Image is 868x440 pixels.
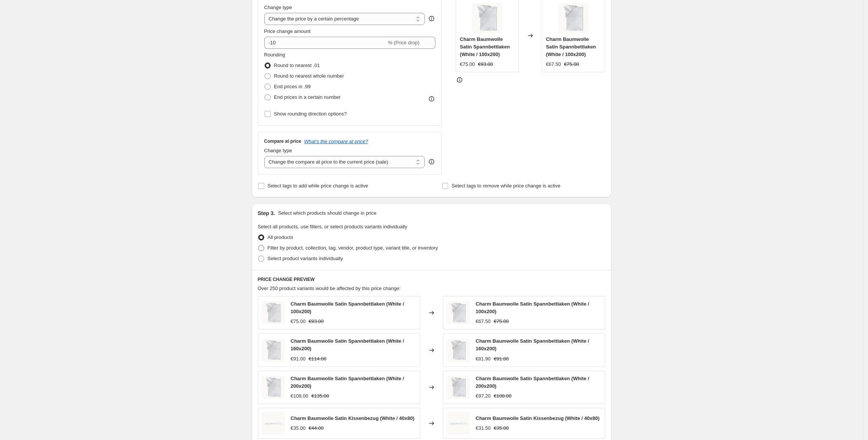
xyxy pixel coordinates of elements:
[447,339,470,362] img: 3a58951a-fa11-42a7-94b2-4fa36eefaf76_80x.jpg
[476,392,491,400] div: €97.20
[476,424,491,432] div: €31.50
[546,36,596,57] span: Charm Baumwolle Satin Spannbettlaken (White / 100x200)
[476,376,589,389] span: Charm Baumwolle Satin Spannbettlaken (White / 200x200)
[460,36,510,57] span: Charm Baumwolle Satin Spannbettlaken (White / 100x200)
[476,338,589,351] span: Charm Baumwolle Satin Spannbettlaken (White / 160x200)
[291,318,306,325] div: €75.00
[291,376,404,389] span: Charm Baumwolle Satin Spannbettlaken (White / 200x200)
[309,318,324,325] strike: €93.00
[388,40,419,45] span: % (Price drop)
[494,318,509,325] strike: €75.00
[268,245,438,251] span: Filter by product, collection, tag, vendor, product type, variant title, or inventory
[476,318,491,325] div: €67.50
[264,37,386,49] input: -15
[291,338,404,351] span: Charm Baumwolle Satin Spannbettlaken (White / 160x200)
[478,61,493,68] strike: €93.00
[262,339,285,362] img: 3a58951a-fa11-42a7-94b2-4fa36eefaf76_80x.jpg
[258,224,407,229] span: Select all products, use filters, or select products variants individually
[564,61,579,68] strike: €75.00
[291,424,306,432] div: €35.00
[428,15,435,22] div: help
[447,412,470,435] img: 59a86d73-f470-4201-a432-f2841888c177-Photoroom_80x.jpg
[428,158,435,165] div: help
[460,61,475,68] div: €75.00
[258,286,401,291] span: Over 250 product variants would be affected by this price change:
[447,376,470,399] img: 3a58951a-fa11-42a7-94b2-4fa36eefaf76_80x.jpg
[264,52,285,58] span: Rounding
[494,392,511,400] strike: €108.00
[268,234,293,240] span: All products
[304,139,368,144] button: What's the compare at price?
[447,301,470,324] img: 3a58951a-fa11-42a7-94b2-4fa36eefaf76_80x.jpg
[558,3,589,33] img: 3a58951a-fa11-42a7-94b2-4fa36eefaf76_80x.jpg
[291,355,306,363] div: €91.00
[274,94,341,100] span: End prices in a certain number
[264,28,311,34] span: Price change amount
[262,412,285,435] img: 59a86d73-f470-4201-a432-f2841888c177-Photoroom_80x.jpg
[312,392,329,400] strike: €135.00
[268,183,368,189] span: Select tags to add while price change is active
[262,376,285,399] img: 3a58951a-fa11-42a7-94b2-4fa36eefaf76_80x.jpg
[309,424,324,432] strike: €44.00
[274,84,311,89] span: End prices in .99
[291,392,309,400] div: €108.00
[262,301,285,324] img: 3a58951a-fa11-42a7-94b2-4fa36eefaf76_80x.jpg
[274,111,347,117] span: Show rounding direction options?
[258,209,275,217] h2: Step 3.
[268,256,343,261] span: Select product variants individually
[264,5,292,10] span: Change type
[291,301,404,314] span: Charm Baumwolle Satin Spannbettlaken (White / 100x200)
[309,355,326,363] strike: €114.00
[274,62,320,68] span: Round to nearest .01
[494,355,509,363] strike: €91.00
[291,415,415,421] span: Charm Baumwolle Satin Kissenbezug (White / 40x80)
[476,355,491,363] div: €81.90
[264,148,292,153] span: Change type
[258,276,605,282] h6: PRICE CHANGE PREVIEW
[476,301,589,314] span: Charm Baumwolle Satin Spannbettlaken (White / 100x200)
[546,61,561,68] div: €67.50
[472,3,502,33] img: 3a58951a-fa11-42a7-94b2-4fa36eefaf76_80x.jpg
[264,138,301,144] h3: Compare at price
[476,415,600,421] span: Charm Baumwolle Satin Kissenbezug (White / 40x80)
[452,183,561,189] span: Select tags to remove while price change is active
[494,424,509,432] strike: €35.00
[274,73,344,79] span: Round to nearest whole number
[278,209,376,217] p: Select which products should change in price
